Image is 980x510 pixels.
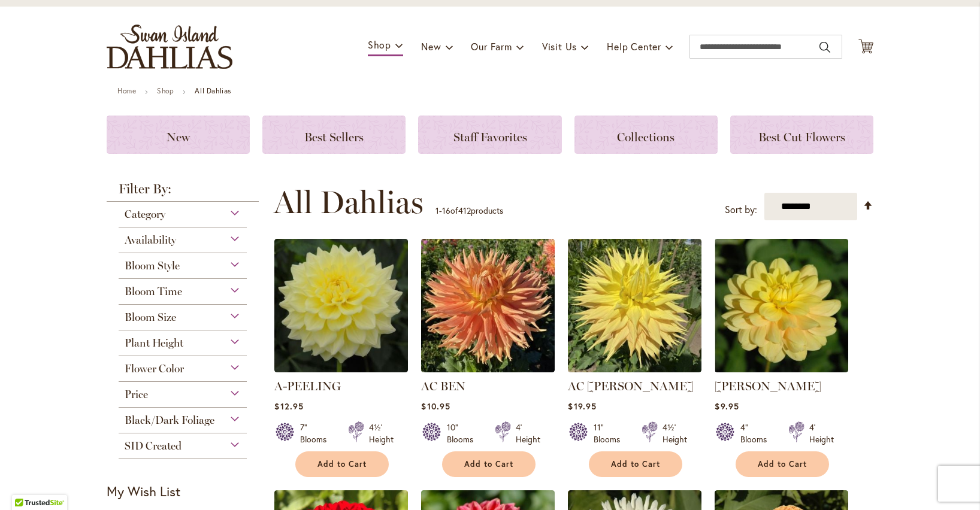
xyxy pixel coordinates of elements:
[107,25,232,69] a: store logo
[542,40,577,53] span: Visit Us
[715,363,848,375] a: AHOY MATEY
[617,130,674,144] span: Collections
[421,40,441,53] span: New
[568,363,701,375] a: AC Jeri
[125,233,176,247] span: Availability
[418,116,561,154] a: Staff Favorites
[125,285,182,298] span: Bloom Time
[442,205,450,216] span: 16
[125,362,184,375] span: Flower Color
[663,421,687,445] div: 4½' Height
[274,400,303,412] span: $12.95
[369,421,394,445] div: 4½' Height
[125,311,176,324] span: Bloom Size
[809,421,834,445] div: 4' Height
[107,116,250,154] a: New
[107,183,259,202] strong: Filter By:
[295,451,389,477] button: Add to Cart
[574,116,718,154] a: Collections
[589,451,682,477] button: Add to Cart
[9,467,43,501] iframe: Launch Accessibility Center
[715,400,739,412] span: $9.95
[442,451,536,477] button: Add to Cart
[611,459,660,469] span: Add to Cart
[125,388,148,401] span: Price
[421,379,465,393] a: AC BEN
[758,459,807,469] span: Add to Cart
[262,116,406,154] a: Best Sellers
[125,259,180,272] span: Bloom Style
[274,184,424,220] span: All Dahlias
[568,239,701,372] img: AC Jeri
[125,439,182,453] span: SID Created
[464,459,513,469] span: Add to Cart
[453,130,527,144] span: Staff Favorites
[568,400,596,412] span: $19.95
[274,379,341,393] a: A-PEELING
[274,363,408,375] a: A-Peeling
[594,421,627,445] div: 11" Blooms
[368,38,391,51] span: Shop
[568,379,694,393] a: AC [PERSON_NAME]
[758,130,845,144] span: Best Cut Flowers
[435,205,439,216] span: 1
[471,40,512,53] span: Our Farm
[317,459,367,469] span: Add to Cart
[715,379,821,393] a: [PERSON_NAME]
[125,208,165,221] span: Category
[117,86,136,95] a: Home
[421,363,555,375] a: AC BEN
[157,86,174,95] a: Shop
[421,239,555,372] img: AC BEN
[421,400,450,412] span: $10.95
[458,205,471,216] span: 412
[516,421,540,445] div: 4' Height
[730,116,873,154] a: Best Cut Flowers
[107,482,180,500] strong: My Wish List
[274,239,408,372] img: A-Peeling
[607,40,661,53] span: Help Center
[300,421,334,445] div: 7" Blooms
[125,414,214,427] span: Black/Dark Foliage
[740,421,774,445] div: 4" Blooms
[125,336,183,350] span: Plant Height
[304,130,364,144] span: Best Sellers
[447,421,480,445] div: 10" Blooms
[435,201,503,220] p: - of products
[736,451,829,477] button: Add to Cart
[715,239,848,372] img: AHOY MATEY
[195,86,231,95] strong: All Dahlias
[167,130,190,144] span: New
[725,199,757,221] label: Sort by:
